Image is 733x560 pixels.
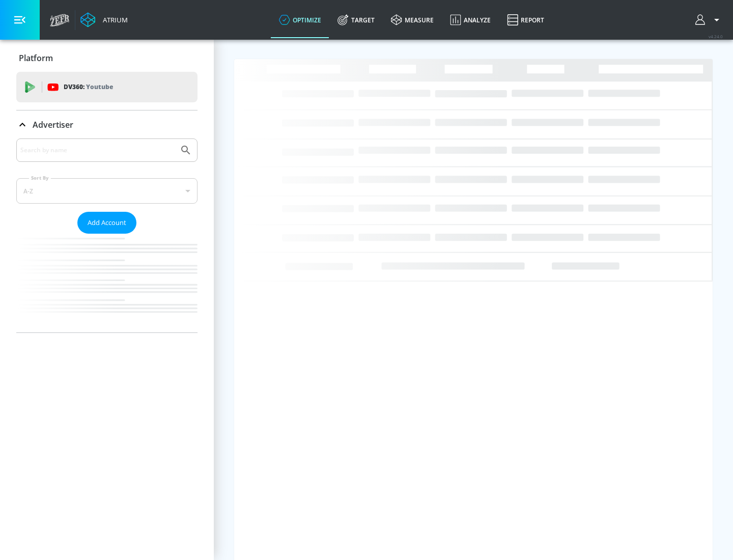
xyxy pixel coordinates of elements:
[88,217,126,229] span: Add Account
[16,234,198,332] nav: list of Advertiser
[16,72,198,102] div: DV360: Youtube
[19,52,53,64] p: Platform
[29,175,51,181] label: Sort By
[442,2,499,38] a: Analyze
[77,212,136,234] button: Add Account
[16,138,198,332] div: Advertiser
[86,81,113,92] p: Youtube
[329,2,383,38] a: Target
[64,81,113,93] p: DV360:
[16,44,198,72] div: Platform
[16,178,198,204] div: A-Z
[20,144,175,157] input: Search by name
[16,110,198,139] div: Advertiser
[33,119,73,130] p: Advertiser
[271,2,329,38] a: optimize
[709,34,723,39] span: v 4.24.0
[383,2,442,38] a: measure
[80,12,128,27] a: Atrium
[499,2,552,38] a: Report
[99,15,128,24] div: Atrium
